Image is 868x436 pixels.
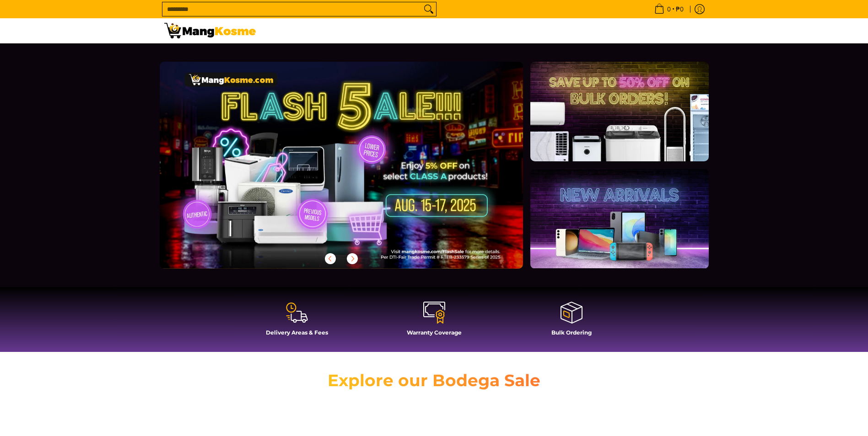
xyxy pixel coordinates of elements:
a: Warranty Coverage [370,301,498,343]
span: ₱0 [674,6,685,12]
h4: Bulk Ordering [507,329,636,336]
span: • [652,4,686,14]
button: Next [342,249,362,269]
h4: Warranty Coverage [370,329,498,336]
a: Delivery Areas & Fees [233,301,361,343]
span: 0 [666,6,672,12]
h4: Delivery Areas & Fees [233,329,361,336]
a: More [160,62,553,283]
button: Previous [320,249,340,269]
nav: Main Menu [265,18,704,43]
img: Mang Kosme: Your Home Appliances Warehouse Sale Partner! [164,23,256,38]
h2: Explore our Bodega Sale [302,370,567,391]
a: Bulk Ordering [507,301,636,343]
button: Search [421,2,436,16]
